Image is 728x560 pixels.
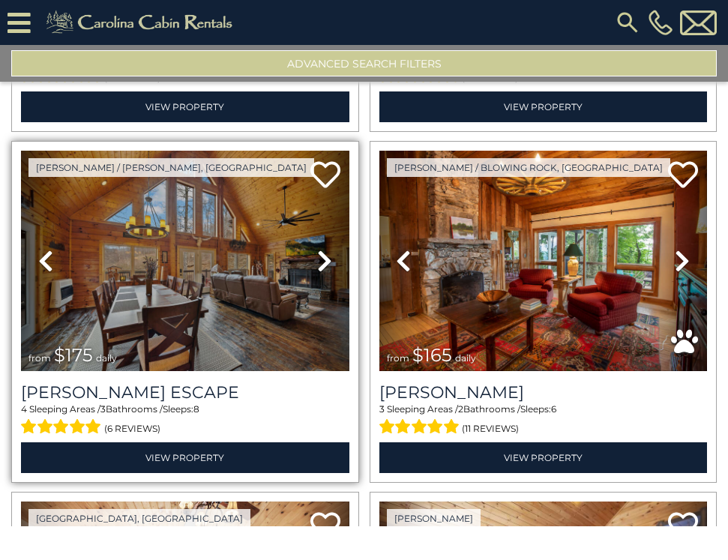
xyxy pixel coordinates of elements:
button: Advanced Search Filters [11,50,717,76]
span: 8 [193,403,199,415]
div: Sleeping Areas / Bathrooms / Sleeps: [379,403,708,439]
a: [PERSON_NAME] [379,382,708,403]
span: $165 [412,344,452,366]
h3: Azalea Hill [379,382,708,403]
img: thumbnail_163277858.jpeg [379,151,708,370]
img: search-regular.svg [614,9,641,36]
span: (11 reviews) [462,419,519,439]
a: [PERSON_NAME] / [PERSON_NAME], [GEOGRAPHIC_DATA] [28,158,314,177]
span: 3 [379,403,385,415]
a: Add to favorites [310,511,340,543]
a: View Property [379,91,708,122]
a: Add to favorites [668,160,698,192]
a: [PERSON_NAME] [387,509,481,528]
span: $175 [54,344,93,366]
span: 4 [21,403,27,415]
a: [PERSON_NAME] Escape [21,382,349,403]
img: Khaki-logo.png [38,7,245,37]
h3: Todd Escape [21,382,349,403]
span: daily [455,352,476,364]
span: 6 [551,403,556,415]
span: 3 [100,403,106,415]
a: View Property [21,91,349,122]
div: Sleeping Areas / Bathrooms / Sleeps: [21,403,349,439]
img: thumbnail_168122120.jpeg [21,151,349,370]
a: View Property [379,442,708,473]
a: Add to favorites [668,511,698,543]
span: 2 [458,403,463,415]
span: daily [96,352,117,364]
span: from [28,352,51,364]
a: [PHONE_NUMBER] [645,10,676,35]
a: View Property [21,442,349,473]
a: [GEOGRAPHIC_DATA], [GEOGRAPHIC_DATA] [28,509,250,528]
span: from [387,352,409,364]
a: [PERSON_NAME] / Blowing Rock, [GEOGRAPHIC_DATA] [387,158,670,177]
a: Add to favorites [310,160,340,192]
span: (6 reviews) [104,419,160,439]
